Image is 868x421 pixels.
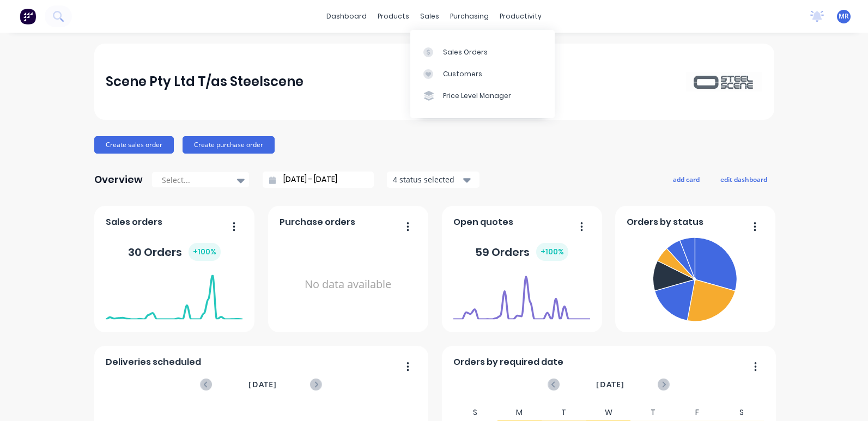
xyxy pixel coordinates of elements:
[372,8,415,25] div: products
[248,379,277,391] span: [DATE]
[410,63,555,85] a: Customers
[280,233,416,336] div: No data available
[542,405,586,420] div: T
[443,91,511,101] div: Price Level Manager
[596,379,624,391] span: [DATE]
[321,8,372,25] a: dashboard
[445,8,494,25] div: purchasing
[94,169,143,191] div: Overview
[536,243,568,261] div: + 100 %
[387,172,479,188] button: 4 status selected
[666,172,707,186] button: add card
[280,216,355,229] span: Purchase orders
[713,172,774,186] button: edit dashboard
[20,8,36,25] img: Factory
[410,85,555,107] a: Price Level Manager
[839,11,849,21] span: MR
[586,405,631,420] div: W
[719,405,764,420] div: S
[128,243,221,261] div: 30 Orders
[415,8,445,25] div: sales
[189,243,221,261] div: + 100 %
[106,71,304,93] div: Scene Pty Ltd T/as Steelscene
[183,136,275,154] button: Create purchase order
[494,8,547,25] div: productivity
[453,405,497,420] div: S
[675,405,720,420] div: F
[94,136,174,154] button: Create sales order
[686,72,762,91] img: Scene Pty Ltd T/as Steelscene
[630,405,675,420] div: T
[627,216,703,229] span: Orders by status
[453,216,513,229] span: Open quotes
[106,216,162,229] span: Sales orders
[443,47,488,57] div: Sales Orders
[443,69,482,79] div: Customers
[497,405,542,420] div: M
[475,243,568,261] div: 59 Orders
[393,174,462,185] div: 4 status selected
[410,41,555,63] a: Sales Orders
